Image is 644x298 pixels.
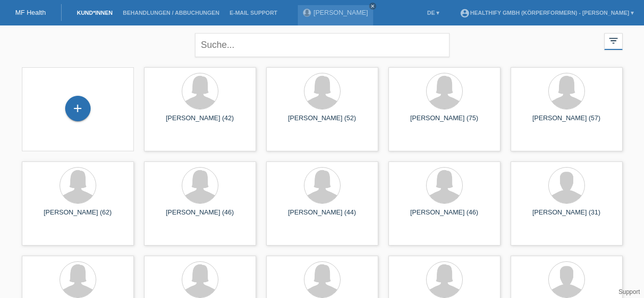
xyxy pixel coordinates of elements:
[152,208,248,225] div: [PERSON_NAME] (46)
[370,4,375,9] i: close
[397,208,492,225] div: [PERSON_NAME] (46)
[274,208,370,225] div: [PERSON_NAME] (44)
[608,35,619,46] i: filter_list
[72,10,118,16] a: Kund*innen
[422,10,444,16] a: DE ▾
[460,8,470,18] i: account_circle
[15,9,46,16] a: MF Health
[118,10,225,16] a: Behandlungen / Abbuchungen
[274,114,370,130] div: [PERSON_NAME] (52)
[66,100,90,117] div: Kund*in hinzufügen
[152,114,248,130] div: [PERSON_NAME] (42)
[195,33,450,57] input: Suche...
[397,114,492,130] div: [PERSON_NAME] (75)
[225,10,283,16] a: E-Mail Support
[519,114,614,130] div: [PERSON_NAME] (57)
[314,9,368,16] a: [PERSON_NAME]
[30,208,126,225] div: [PERSON_NAME] (62)
[619,288,640,295] a: Support
[369,3,376,10] a: close
[455,10,639,16] a: account_circleHealthify GmbH (Körperformern) - [PERSON_NAME] ▾
[519,208,614,225] div: [PERSON_NAME] (31)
